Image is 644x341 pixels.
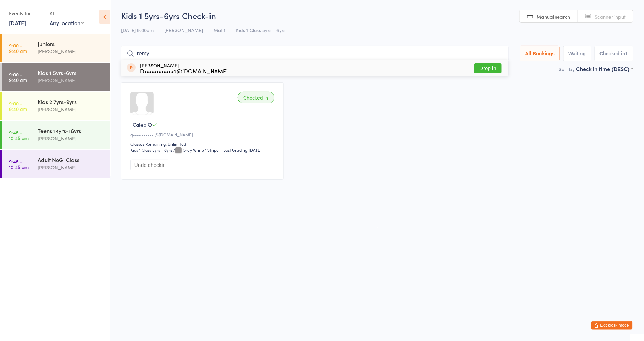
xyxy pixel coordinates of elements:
div: Teens 14yrs-16yrs [38,127,104,134]
button: Exit kiosk mode [591,321,633,330]
div: q••••••••••l@[DOMAIN_NAME] [130,132,276,138]
div: [PERSON_NAME] [140,63,228,74]
a: 9:45 -10:45 amAdult NoGi Class[PERSON_NAME] [2,150,110,178]
label: Sort by [559,66,575,73]
div: Classes Remaining: Unlimited [130,141,276,147]
div: [PERSON_NAME] [38,134,104,142]
div: Events for [9,8,43,19]
div: [PERSON_NAME] [38,76,104,84]
span: Scanner input [595,13,626,20]
div: [PERSON_NAME] [38,163,104,171]
span: Manual search [537,13,570,20]
time: 9:45 - 10:45 am [9,159,29,170]
a: 9:00 -9:40 amKids 2 7yrs-9yrs[PERSON_NAME] [2,92,110,120]
time: 9:00 - 9:40 am [9,72,27,83]
span: Kids 1 Class 5yrs - 6yrs [236,27,285,34]
a: 9:45 -10:45 amTeens 14yrs-16yrs[PERSON_NAME] [2,121,110,149]
a: [DATE] [9,19,26,27]
span: / Grey White 1 Stripe – Last Grading [DATE] [173,147,262,153]
div: Kids 2 7yrs-9yrs [38,98,104,105]
button: Waiting [563,46,591,61]
h2: Kids 1 5yrs-6yrs Check-in [121,10,633,21]
div: 1 [625,51,628,56]
div: [PERSON_NAME] [38,47,104,55]
time: 9:00 - 9:40 am [9,101,27,112]
button: All Bookings [520,46,560,61]
div: Kids 1 5yrs-6yrs [38,69,104,76]
time: 9:00 - 9:40 am [9,42,27,54]
a: 9:00 -9:40 amJuniors[PERSON_NAME] [2,34,110,62]
div: Adult NoGi Class [38,156,104,163]
div: [PERSON_NAME] [38,105,104,113]
div: Kids 1 Class 5yrs - 6yrs [130,147,172,153]
button: Checked in1 [595,46,634,61]
input: Search [121,46,509,61]
a: 9:00 -9:40 amKids 1 5yrs-6yrs[PERSON_NAME] [2,63,110,91]
div: Any location [50,19,84,27]
time: 9:45 - 10:45 am [9,130,29,141]
button: Undo checkin [130,160,169,170]
span: Mat 1 [214,27,225,34]
span: [PERSON_NAME] [164,27,203,34]
div: Juniors [38,40,104,47]
div: Check in time (DESC) [576,65,633,73]
div: D••••••••••••a@[DOMAIN_NAME] [140,68,228,74]
div: At [50,8,84,19]
div: Checked in [238,92,274,103]
button: Drop in [474,63,502,73]
span: Caleb Q [133,121,152,128]
span: [DATE] 9:00am [121,27,154,34]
